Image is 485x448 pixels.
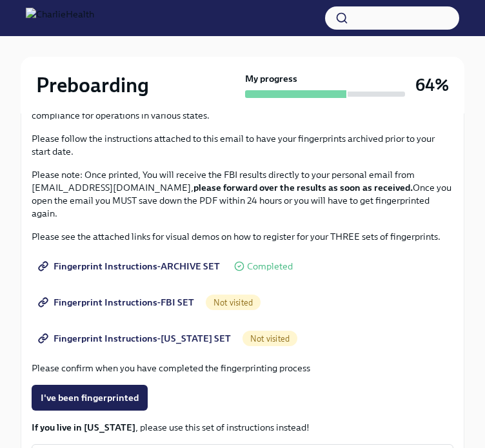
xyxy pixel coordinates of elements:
[41,260,220,273] span: Fingerprint Instructions-ARCHIVE SET
[36,72,149,98] h2: Preboarding
[243,334,297,344] span: Not visited
[32,253,229,279] a: Fingerprint Instructions-ARCHIVE SET
[32,168,453,220] p: Please note: Once printed, You will receive the FBI results directly to your personal email from ...
[41,332,231,345] span: Fingerprint Instructions-[US_STATE] SET
[206,298,261,307] span: Not visited
[32,326,240,351] a: Fingerprint Instructions-[US_STATE] SET
[41,296,194,309] span: Fingerprint Instructions-FBI SET
[32,421,453,434] p: , please use this set of instructions instead!
[32,422,135,433] strong: If you live in [US_STATE]
[41,391,139,404] span: I've been fingerprinted
[32,385,148,411] button: I've been fingerprinted
[32,289,203,315] a: Fingerprint Instructions-FBI SET
[193,182,413,193] strong: please forward over the results as soon as received.
[32,132,453,158] p: Please follow the instructions attached to this email to have your fingerprints archived prior to...
[32,362,453,375] p: Please confirm when you have completed the fingerprinting process
[415,73,449,97] h3: 64%
[32,230,453,243] p: Please see the attached links for visual demos on how to register for your THREE sets of fingerpr...
[247,262,293,271] span: Completed
[245,72,297,85] strong: My progress
[26,8,94,28] img: CharlieHealth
